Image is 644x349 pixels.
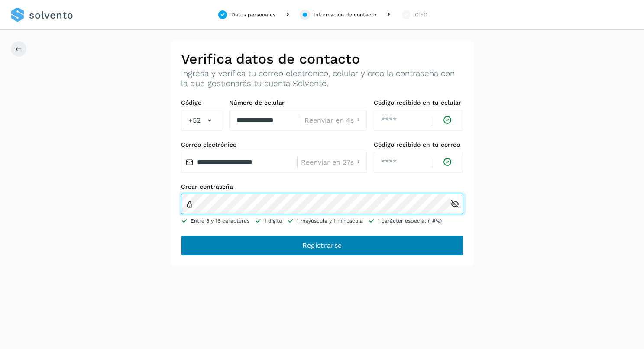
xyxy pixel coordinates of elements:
[287,217,363,225] li: 1 mayúscula y 1 minúscula
[314,11,376,19] div: Información de contacto
[229,99,367,107] label: Número de celular
[304,116,363,125] button: Reenviar en 4s
[415,11,427,19] div: CIEC
[181,51,463,67] h2: Verifica datos de contacto
[301,159,354,166] span: Reenviar en 27s
[255,217,282,225] li: 1 dígito
[301,158,363,167] button: Reenviar en 27s
[374,99,463,107] label: Código recibido en tu celular
[181,69,463,89] p: Ingresa y verifica tu correo electrónico, celular y crea la contraseña con la que gestionarás tu ...
[181,217,249,225] li: Entre 8 y 16 caracteres
[181,141,367,149] label: Correo electrónico
[368,217,442,225] li: 1 carácter especial (_#%)
[231,11,275,19] div: Datos personales
[304,117,354,124] span: Reenviar en 4s
[181,99,222,107] label: Código
[181,183,463,191] label: Crear contraseña
[302,241,342,250] span: Registrarse
[188,115,201,126] span: +52
[181,235,463,256] button: Registrarse
[374,141,463,149] label: Código recibido en tu correo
